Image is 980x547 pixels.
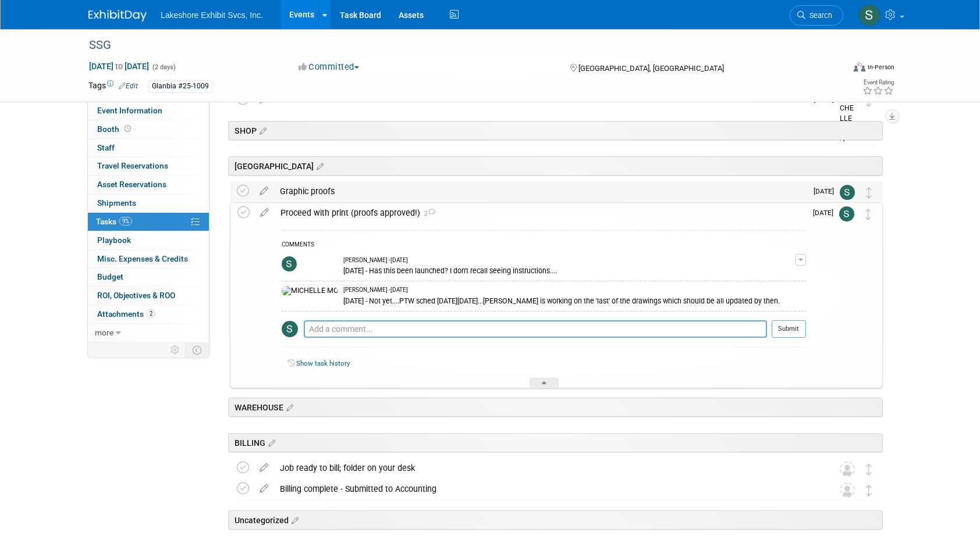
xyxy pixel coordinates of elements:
[790,5,843,26] a: Search
[343,264,796,276] div: [DATE] - Has this been launched? I don't recall seeing instructions....
[867,63,894,71] div: In-Person
[97,124,133,134] span: Booth
[88,305,209,323] a: Attachments2
[97,198,136,208] span: Shipments
[88,102,209,120] a: Event Information
[88,324,209,342] a: more
[282,239,806,252] div: COMMENTS
[228,156,883,176] div: [GEOGRAPHIC_DATA]
[119,217,132,226] span: 9%
[775,60,894,78] div: Event Format
[257,124,267,136] a: Edit sections
[97,272,123,281] span: Budget
[274,181,807,201] div: Graphic proofs
[96,217,132,226] span: Tasks
[840,482,855,498] img: Unassigned
[866,464,872,475] i: Move task
[314,160,324,171] a: Edit sections
[113,62,125,71] span: to
[88,194,209,212] a: Shipments
[274,458,816,478] div: Job ready to bill; folder on your desk
[228,433,883,452] div: BILLING
[97,106,162,115] span: Event Information
[95,328,113,337] span: more
[88,120,209,138] a: Booth
[151,63,176,71] span: (2 days)
[161,10,263,20] span: Lakeshore Exhibit Svcs, Inc.
[282,286,338,296] img: MICHELLE MOYA
[88,250,209,268] a: Misc. Expenses & Credits
[840,185,855,200] img: Stephen Hurn
[343,286,408,294] span: [PERSON_NAME] - [DATE]
[254,463,274,473] a: edit
[85,35,826,56] div: SSG
[805,11,832,20] span: Search
[862,80,894,85] div: Event Rating
[866,485,872,496] i: Move task
[858,4,880,26] img: Stephen Hurn
[274,479,816,499] div: Billing complete - Submitted to Accounting
[839,206,854,221] img: Stephen Hurn
[88,80,138,93] td: Tags
[254,484,274,494] a: edit
[88,231,209,249] a: Playbook
[813,209,839,217] span: [DATE]
[97,235,131,245] span: Playbook
[165,342,186,357] td: Personalize Event Tab Strip
[254,208,275,218] a: edit
[275,203,806,223] div: Proceed with print (proofs approved!)
[119,82,138,90] a: Edit
[854,62,865,71] img: Format-Inperson.png
[88,157,209,175] a: Travel Reservations
[88,268,209,286] a: Budget
[772,320,806,338] button: Submit
[97,291,175,300] span: ROI, Objectives & ROO
[88,10,147,22] img: ExhibitDay
[283,401,293,413] a: Edit sections
[97,180,166,189] span: Asset Reservations
[97,254,188,263] span: Misc. Expenses & Credits
[814,187,840,195] span: [DATE]
[228,398,883,417] div: WAREHOUSE
[147,309,155,318] span: 2
[97,161,168,170] span: Travel Reservations
[289,514,299,525] a: Edit sections
[865,209,871,220] i: Move task
[97,309,155,319] span: Attachments
[148,80,212,92] div: Glanbia #25-1009
[88,61,150,71] span: [DATE] [DATE]
[294,61,364,73] button: Committed
[88,213,209,231] a: Tasks9%
[282,321,298,337] img: Stephen Hurn
[186,342,210,357] td: Toggle Event Tabs
[88,287,209,305] a: ROI, Objectives & ROO
[282,256,297,271] img: Stephen Hurn
[343,256,408,264] span: [PERSON_NAME] - [DATE]
[97,143,115,152] span: Staff
[88,139,209,157] a: Staff
[254,186,274,196] a: edit
[578,64,724,73] span: [GEOGRAPHIC_DATA], [GEOGRAPHIC_DATA]
[343,295,796,306] div: [DATE] - Not yet....PTW sched [DATE][DATE]...[PERSON_NAME] is working on the 'last' of the drawin...
[228,121,883,140] div: SHOP
[265,437,275,448] a: Edit sections
[122,124,133,133] span: Booth not reserved yet
[88,176,209,194] a: Asset Reservations
[420,210,435,217] span: 2
[840,462,855,477] img: Unassigned
[866,187,872,198] i: Move task
[296,359,350,367] a: Show task history
[228,510,883,530] div: Uncategorized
